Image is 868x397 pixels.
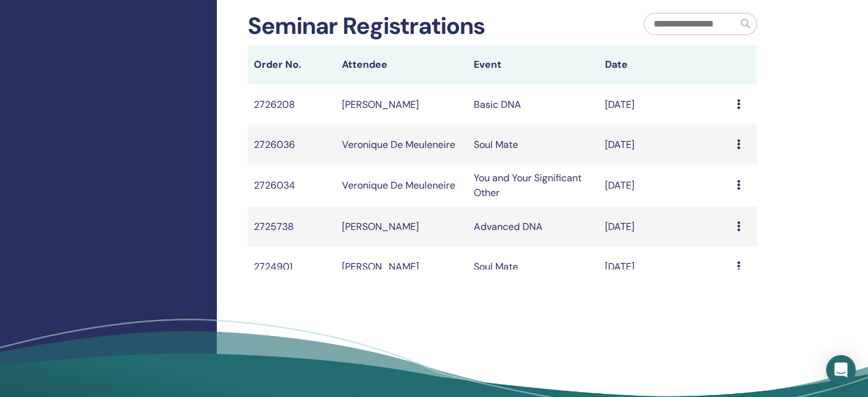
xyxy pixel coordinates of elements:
[468,45,599,84] th: Event
[336,125,468,165] td: Veronique De Meuleneire
[248,45,336,84] th: Order No.
[248,84,336,125] td: 2726208
[599,84,731,125] td: [DATE]
[336,247,468,287] td: [PERSON_NAME]
[599,45,731,84] th: Date
[599,165,731,207] td: [DATE]
[248,125,336,165] td: 2726036
[599,207,731,247] td: [DATE]
[336,84,468,125] td: [PERSON_NAME]
[336,207,468,247] td: [PERSON_NAME]
[468,84,599,125] td: Basic DNA
[468,207,599,247] td: Advanced DNA
[248,207,336,247] td: 2725738
[248,165,336,207] td: 2726034
[468,125,599,165] td: Soul Mate
[599,247,731,287] td: [DATE]
[826,355,856,385] div: Open Intercom Messenger
[468,247,599,287] td: Soul Mate
[336,165,468,207] td: Veronique De Meuleneire
[599,125,731,165] td: [DATE]
[248,247,336,287] td: 2724901
[336,45,468,84] th: Attendee
[468,165,599,207] td: You and Your Significant Other
[248,12,485,41] h2: Seminar Registrations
